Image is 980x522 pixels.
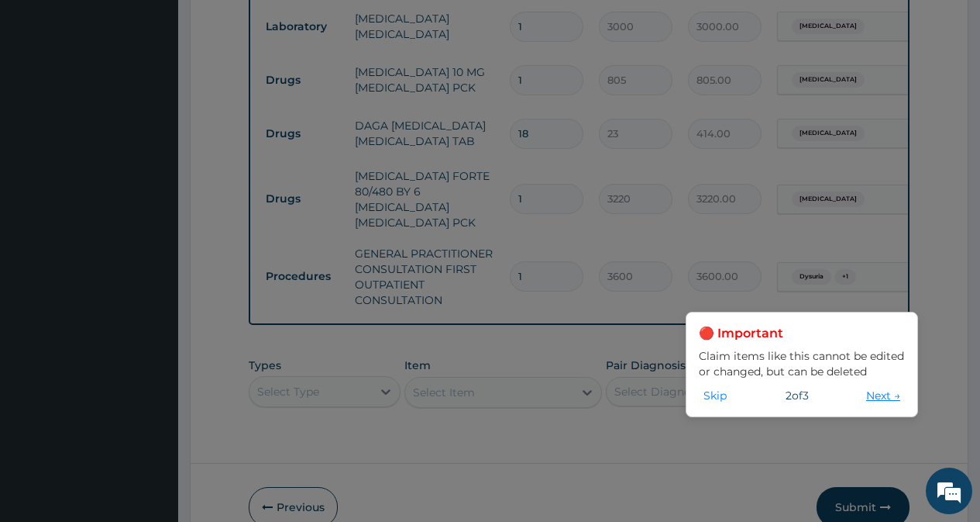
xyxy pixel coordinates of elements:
div: Minimize live chat window [254,8,291,45]
button: Skip [699,387,731,404]
h3: 🔴 Important [699,325,905,342]
button: Next → [861,387,905,404]
textarea: Type your message and hit 'Enter' [8,353,295,407]
span: We're online! [90,160,214,316]
img: d_794563401_company_1708531726252_794563401 [29,78,63,116]
p: Claim items like this cannot be edited or changed, but can be deleted [699,348,905,379]
span: 2 of 3 [786,388,809,403]
div: Chat with us now [81,87,260,107]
